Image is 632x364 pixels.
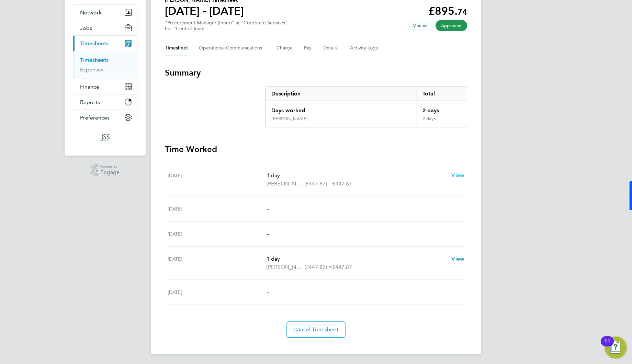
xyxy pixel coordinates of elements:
[271,116,308,122] div: [PERSON_NAME]
[80,9,102,16] span: Network
[73,36,137,51] button: Timesheets
[91,164,120,177] a: Powered byEngage
[417,87,467,101] div: Total
[332,180,352,187] span: £447.87
[73,20,137,35] button: Jobs
[436,20,467,31] span: This timesheet has been approved.
[332,264,352,270] span: £447.87
[73,94,137,110] button: Reports
[100,164,120,170] span: Powered by
[451,255,464,262] span: View
[168,255,267,271] div: [DATE]
[73,79,137,94] button: Finance
[80,83,99,90] span: Finance
[165,4,244,18] h1: [DATE] - [DATE]
[417,116,467,127] div: 2 days
[165,26,287,32] div: For "Central Team"
[267,255,446,263] p: 1 day
[73,132,137,143] a: Go to home page
[267,289,269,295] span: –
[165,144,467,155] h3: Time Worked
[350,40,379,56] button: Activity Logs
[407,20,433,31] span: This timesheet was manually created.
[73,5,137,20] button: Network
[286,321,346,338] button: Cancel Timesheet
[165,40,188,56] button: Timesheet
[73,110,137,125] button: Preferences
[165,67,467,78] h3: Summary
[323,40,339,56] button: Details
[80,40,109,47] span: Timesheets
[99,132,111,143] img: jss-search-logo-retina.png
[165,20,287,32] div: "Procurement Manager (Inner)" at "Corporate Services"
[428,4,467,18] app-decimal: £895.
[267,171,446,180] p: 1 day
[80,66,103,73] a: Expenses
[417,101,467,116] div: 2 days
[266,87,467,127] div: Summary
[80,57,109,63] a: Timesheets
[199,40,266,56] button: Operational Communications
[168,205,267,213] div: [DATE]
[168,230,267,238] div: [DATE]
[165,67,467,338] section: Timesheet
[304,180,332,187] span: (£447.87) =
[304,40,312,56] button: Pay
[168,171,267,188] div: [DATE]
[168,288,267,296] div: [DATE]
[266,101,417,116] div: Days worked
[267,263,304,271] span: [PERSON_NAME]
[451,172,464,179] span: View
[267,230,269,237] span: –
[267,180,304,188] span: [PERSON_NAME]
[304,264,332,270] span: (£447.87) =
[267,205,269,212] span: –
[276,40,293,56] button: Charge
[266,87,417,101] div: Description
[293,326,339,333] span: Cancel Timesheet
[604,341,610,350] div: 11
[100,170,120,175] span: Engage
[605,337,627,359] button: Open Resource Center, 11 new notifications
[458,7,467,17] span: 74
[80,25,92,31] span: Jobs
[73,51,137,79] div: Timesheets
[451,171,464,180] a: View
[80,114,110,121] span: Preferences
[451,255,464,263] a: View
[80,99,100,105] span: Reports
